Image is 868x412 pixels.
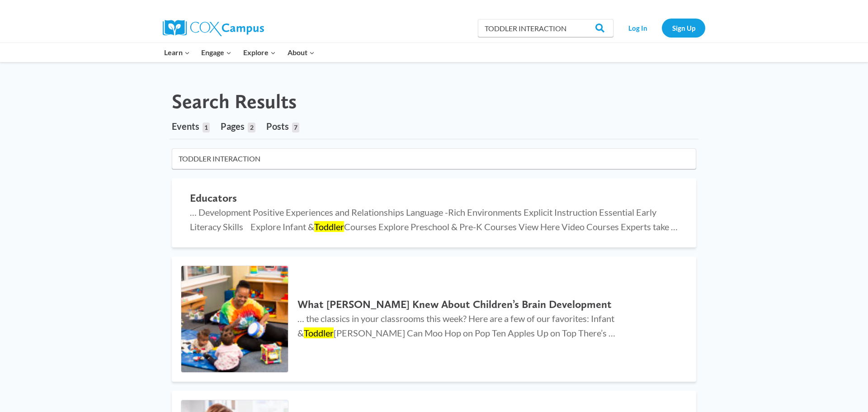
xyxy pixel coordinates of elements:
a: Posts7 [266,114,299,139]
span: … Development Positive Experiences and Relationships Language -Rich Environments Explicit Instruc... [190,207,678,232]
nav: Secondary Navigation [618,19,705,37]
a: Events1 [172,114,210,139]
span: … the classics in your classrooms this week? Here are a few of our favorites: Infant & [PERSON_NA... [297,313,615,338]
a: Sign Up [662,19,705,37]
input: Search for... [172,148,696,169]
h2: What [PERSON_NAME] Knew About Children’s Brain Development [297,298,678,311]
span: Explore [243,47,276,58]
a: Educators … Development Positive Experiences and Relationships Language -Rich Environments Explic... [172,178,696,247]
span: Pages [221,121,245,132]
nav: Primary Navigation [158,43,320,62]
h1: Search Results [172,90,297,114]
span: Learn [164,47,190,58]
span: About [288,47,315,58]
input: Search Cox Campus [478,19,613,37]
mark: Toddler [314,221,344,232]
a: What Dr. Seuss Knew About Children’s Brain Development What [PERSON_NAME] Knew About Children’s B... [172,256,696,382]
span: Engage [201,47,231,58]
img: What Dr. Seuss Knew About Children’s Brain Development [181,266,288,373]
img: Cox Campus [163,20,264,36]
span: 7 [292,123,299,133]
mark: Toddler [304,327,334,338]
span: Events [172,121,199,132]
span: 1 [203,123,210,133]
a: Log In [618,19,657,37]
span: 2 [248,123,255,133]
a: Pages2 [221,114,255,139]
span: Posts [266,121,289,132]
h2: Educators [190,192,678,205]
